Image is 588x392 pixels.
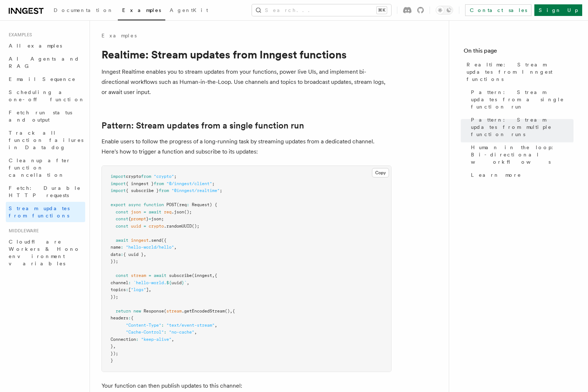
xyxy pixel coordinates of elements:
[166,202,177,207] span: POST
[144,252,146,257] span: ,
[121,245,123,250] span: :
[118,2,165,20] a: Examples
[164,309,166,314] span: (
[116,273,128,278] span: const
[149,209,161,215] span: await
[116,209,128,215] span: const
[149,216,151,221] span: =
[164,330,166,335] span: :
[144,224,146,229] span: =
[126,245,174,250] span: "hello-world/hello"
[187,280,189,285] span: ,
[159,188,169,193] span: from
[215,323,217,328] span: ,
[149,224,164,229] span: crypto
[194,330,197,335] span: ,
[141,337,171,342] span: "keep-alive"
[128,287,131,292] span: [
[128,202,141,207] span: async
[377,7,387,14] kbd: ⌘K
[166,323,215,328] span: "text/event-stream"
[464,58,573,86] a: Realtime: Stream updates from Inngest functions
[192,224,199,229] span: ();
[9,185,81,198] span: Fetch: Durable HTTP requests
[252,4,391,16] button: Search...⌘K
[151,216,164,221] span: json;
[6,52,85,73] a: AI Agents and RAG
[230,309,232,314] span: ,
[113,344,116,349] span: ,
[436,6,453,15] button: Toggle dark mode
[102,121,304,131] a: Pattern: Stream updates from a single function run
[111,280,128,285] span: channel
[170,7,208,13] span: AgentKit
[471,171,521,179] span: Learn more
[131,209,141,215] span: json
[171,337,174,342] span: ,
[465,4,531,16] a: Contact sales
[149,287,151,292] span: ,
[471,116,573,138] span: Pattern: Stream updates from multiple function runs
[128,280,131,285] span: :
[154,174,174,179] span: "crypto"
[131,273,146,278] span: stream
[166,280,171,285] span: ${
[126,287,128,292] span: :
[128,315,131,320] span: :
[111,259,118,264] span: });
[232,309,235,314] span: {
[116,216,128,221] span: const
[154,273,166,278] span: await
[111,337,136,342] span: Connection
[6,228,39,234] span: Middleware
[126,188,159,193] span: { subscribe }
[534,4,582,16] a: Sign Up
[102,48,392,61] h1: Realtime: Stream updates from Inngest functions
[144,209,146,215] span: =
[131,287,146,292] span: "logs"
[192,273,212,278] span: (inngest
[464,46,573,58] h4: On this page
[133,309,141,314] span: new
[126,181,154,186] span: { inngest }
[131,224,141,229] span: uuid
[131,238,149,243] span: inngest
[133,280,166,285] span: `hello-world.
[154,181,164,186] span: from
[9,76,76,82] span: Email Sequence
[111,287,126,292] span: topics
[6,73,85,86] a: Email Sequence
[184,280,187,285] span: `
[171,188,220,193] span: "@inngest/realtime"
[6,32,32,38] span: Examples
[372,168,389,177] button: Copy
[212,273,215,278] span: ,
[6,154,85,181] a: Cleanup after function cancellation
[6,202,85,222] a: Stream updates from functions
[116,224,128,229] span: const
[111,315,128,320] span: headers
[102,32,137,39] a: Examples
[166,309,182,314] span: stream
[116,238,128,243] span: await
[225,309,230,314] span: ()
[6,235,85,270] a: Cloudflare Workers & Hono environment variables
[116,309,131,314] span: return
[111,174,126,179] span: import
[164,224,192,229] span: .randomUUID
[6,181,85,202] a: Fetch: Durable HTTP requests
[128,216,131,221] span: {
[164,209,171,215] span: req
[102,67,392,97] p: Inngest Realtime enables you to stream updates from your functions, power live UIs, and implement...
[174,245,177,250] span: ,
[146,287,149,292] span: ]
[6,126,85,154] a: Track all function failures in Datadog
[111,294,118,299] span: });
[149,238,161,243] span: .send
[468,86,573,113] a: Pattern: Stream updates from a single function run
[111,245,121,250] span: name
[122,7,161,13] span: Examples
[467,61,573,83] span: Realtime: Stream updates from Inngest functions
[9,158,71,178] span: Cleanup after function cancellation
[6,106,85,126] a: Fetch run status and output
